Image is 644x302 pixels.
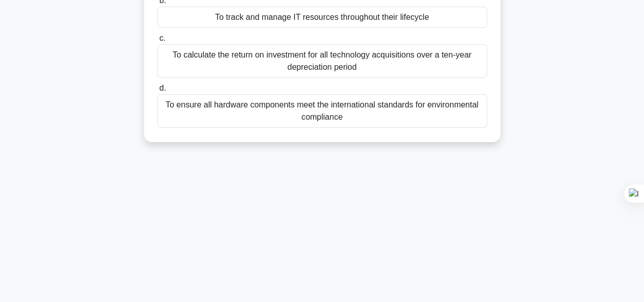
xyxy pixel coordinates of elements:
[159,34,165,42] span: c.
[157,7,487,28] div: To track and manage IT resources throughout their lifecycle
[157,94,487,128] div: To ensure all hardware components meet the international standards for environmental compliance
[157,44,487,78] div: To calculate the return on investment for all technology acquisitions over a ten-year depreciatio...
[159,84,166,92] span: d.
